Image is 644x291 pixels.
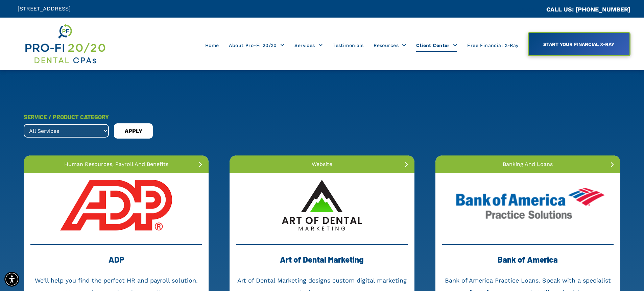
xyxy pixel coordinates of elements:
[4,272,19,287] div: Accessibility Menu
[546,6,630,13] a: CALL US: [PHONE_NUMBER]
[30,251,202,274] div: ADP
[236,251,408,274] div: Art of Dental Marketing
[442,251,614,274] div: Bank of America
[518,6,546,13] span: CA::CALLC
[24,23,106,65] img: Get Dental CPA Consulting, Bookkeeping, & Bank Loans
[289,39,328,52] a: Services
[125,126,142,137] span: APPLY
[24,111,109,123] div: SERVICE / PRODUCT CATEGORY
[328,39,368,52] a: Testimonials
[411,39,462,52] a: Client Center
[224,39,289,52] a: About Pro-Fi 20/20
[368,39,411,52] a: Resources
[541,38,617,50] span: START YOUR FINANCIAL X-RAY
[528,32,630,56] a: START YOUR FINANCIAL X-RAY
[200,39,224,52] a: Home
[462,39,523,52] a: Free Financial X-Ray
[18,5,71,12] span: [STREET_ADDRESS]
